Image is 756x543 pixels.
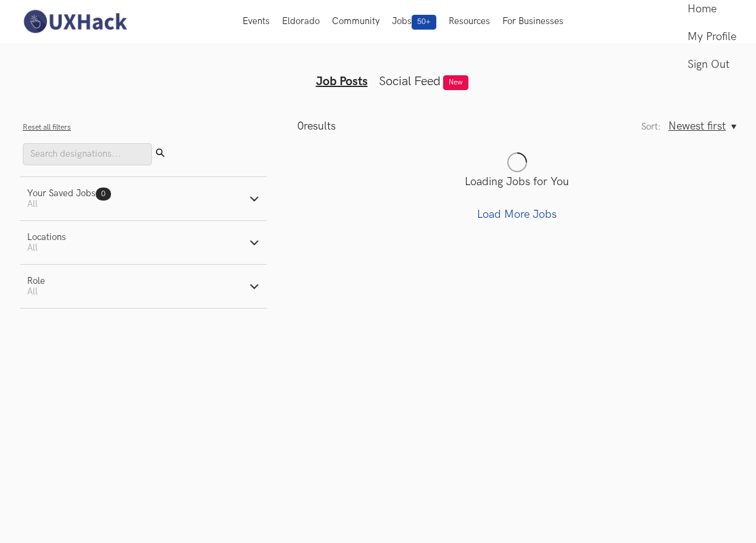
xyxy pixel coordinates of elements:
[27,286,38,297] span: All
[20,177,267,220] button: Your Saved Jobs0 All
[668,120,726,133] span: Newest first
[20,265,267,308] button: RoleAll
[27,199,38,209] span: All
[297,120,304,133] span: 0
[141,54,615,89] ul: Tabs Interface
[297,120,336,133] p: results
[23,143,152,165] input: Search
[20,9,130,35] img: UXHack-logo.png
[668,120,736,133] button: Newest first, Sort:
[379,74,441,89] a: Social Feed
[641,122,661,132] label: Sort:
[20,221,267,264] button: LocationsAll
[27,232,66,242] div: Locations
[27,242,38,253] span: All
[27,276,45,286] div: Role
[412,15,436,30] span: 50+
[101,189,106,199] span: 0
[687,51,736,78] a: Sign Out
[27,188,111,199] div: Your Saved Jobs
[443,75,468,90] span: New
[23,123,71,132] button: Reset all filters
[316,74,368,89] a: Job Posts
[297,175,736,188] p: Loading Jobs for You
[477,208,557,221] a: Load More Jobs
[687,23,736,51] a: My Profile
